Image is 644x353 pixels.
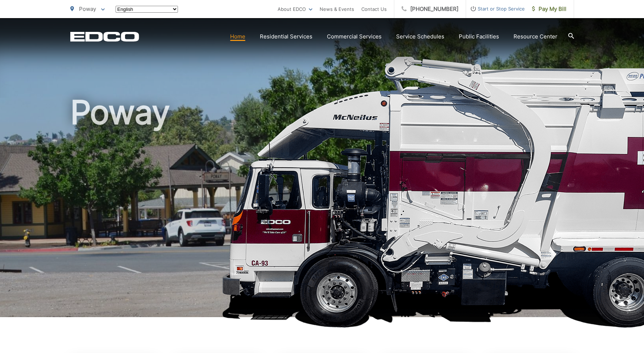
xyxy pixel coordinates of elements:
[514,32,557,41] a: Resource Center
[70,32,139,42] a: EDCD logo. Return to the homepage.
[396,32,444,41] a: Service Schedules
[532,5,566,13] span: Pay My Bill
[320,5,354,13] a: News & Events
[327,32,382,41] a: Commercial Services
[278,5,312,13] a: About EDCO
[230,32,245,41] a: Home
[79,5,96,12] span: Poway
[260,32,312,41] a: Residential Services
[116,6,178,13] select: Select a language
[459,32,499,41] a: Public Facilities
[361,5,387,13] a: Contact Us
[70,94,574,324] h1: Poway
